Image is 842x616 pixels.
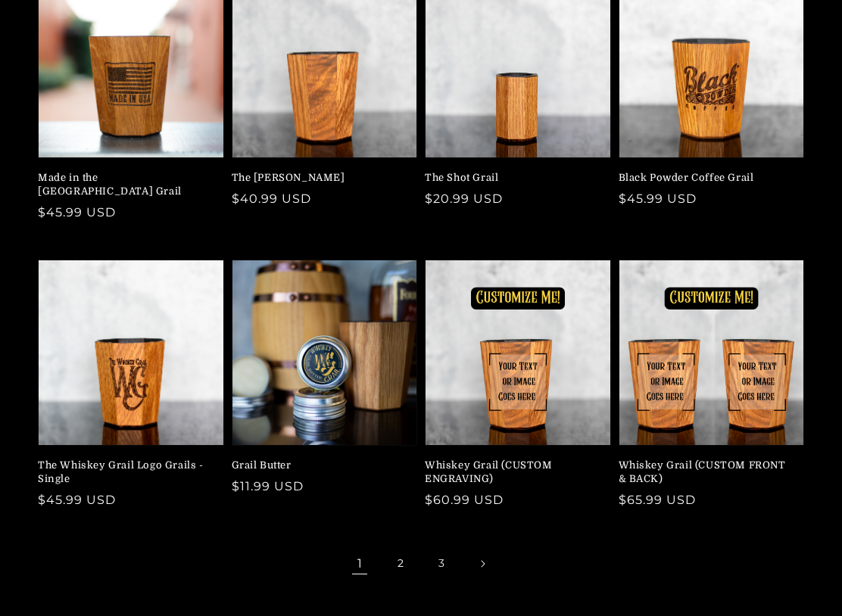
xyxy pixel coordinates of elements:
[38,171,215,198] a: Made in the [GEOGRAPHIC_DATA] Grail
[425,171,602,185] a: The Shot Grail
[343,547,376,580] span: Page 1
[38,459,215,486] a: The Whiskey Grail Logo Grails - Single
[232,171,409,185] a: The [PERSON_NAME]
[619,459,796,486] a: Whiskey Grail (CUSTOM FRONT & BACK)
[384,547,417,580] a: Page 2
[38,547,804,580] nav: Pagination
[232,459,409,472] a: Grail Butter
[619,171,796,185] a: Black Powder Coffee Grail
[466,547,499,580] a: Next page
[425,547,458,580] a: Page 3
[425,459,602,486] a: Whiskey Grail (CUSTOM ENGRAVING)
